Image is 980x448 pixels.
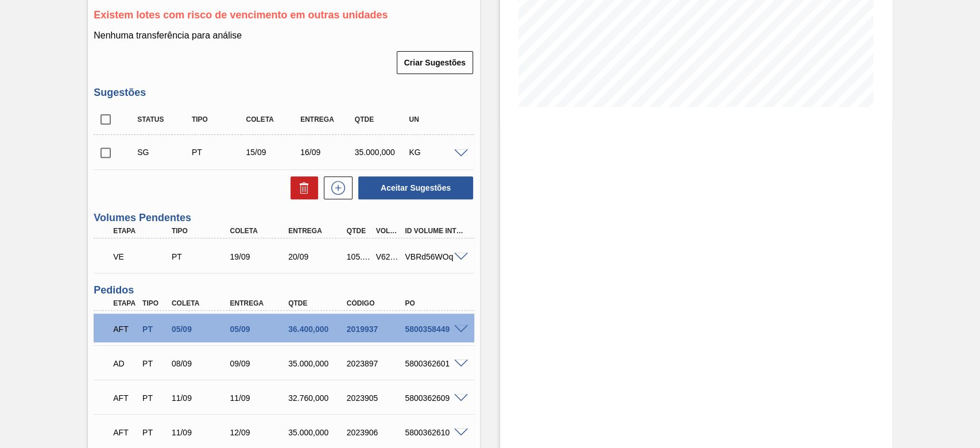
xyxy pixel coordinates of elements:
[94,30,474,41] p: Nenhuma transferência para análise
[402,359,467,368] div: 5800362601
[110,299,140,307] div: Etapa
[373,227,403,235] div: Volume Portal
[243,148,303,157] div: 15/09/2025
[398,50,474,75] div: Criar Sugestões
[352,148,412,157] div: 35.000,000
[169,359,234,368] div: 08/09/2025
[285,252,350,261] div: 20/09/2025
[140,299,169,307] div: Tipo
[110,420,140,445] div: Aguardando Fornecimento
[94,9,388,21] span: Existem lotes com risco de vencimento em outras unidades
[285,325,350,334] div: 36.400,000
[352,115,412,123] div: Qtde
[285,393,350,403] div: 32.760,000
[344,252,374,261] div: 105.000,000
[344,299,409,307] div: Código
[227,428,292,437] div: 12/09/2025
[285,299,350,307] div: Qtde
[402,299,467,307] div: PO
[402,428,467,437] div: 5800362610
[353,175,474,200] div: Aceitar Sugestões
[397,51,473,74] button: Criar Sugestões
[406,148,466,157] div: KG
[227,359,292,368] div: 09/09/2025
[169,299,234,307] div: Coleta
[297,148,357,157] div: 16/09/2025
[94,87,474,99] h3: Sugestões
[113,393,137,403] p: AFT
[140,393,169,403] div: Pedido de Transferência
[227,393,292,403] div: 11/09/2025
[297,115,357,123] div: Entrega
[113,252,172,261] p: VE
[227,252,292,261] div: 19/09/2025
[402,393,467,403] div: 5800362609
[227,227,292,235] div: Coleta
[344,227,374,235] div: Qtde
[402,227,467,235] div: Id Volume Interno
[285,176,318,199] div: Excluir Sugestões
[189,148,249,157] div: Pedido de Transferência
[189,115,249,123] div: Tipo
[402,252,467,261] div: VBRd56WOq
[169,428,234,437] div: 11/09/2025
[94,284,474,296] h3: Pedidos
[406,115,466,123] div: UN
[285,227,350,235] div: Entrega
[373,252,403,261] div: V622067
[169,393,234,403] div: 11/09/2025
[285,428,350,437] div: 35.000,000
[94,212,474,224] h3: Volumes Pendentes
[110,227,175,235] div: Etapa
[140,359,169,368] div: Pedido de Transferência
[169,325,234,334] div: 05/09/2025
[318,176,353,199] div: Nova sugestão
[110,385,140,411] div: Aguardando Fornecimento
[344,359,409,368] div: 2023897
[402,325,467,334] div: 5800358449
[344,393,409,403] div: 2023905
[169,227,234,235] div: Tipo
[110,316,140,342] div: Aguardando Fornecimento
[140,325,169,334] div: Pedido de Transferência
[113,325,137,334] p: AFT
[110,244,175,269] div: Volume Enviado para Transporte
[134,115,194,123] div: Status
[169,252,234,261] div: Pedido de Transferência
[110,351,140,376] div: Aguardando Descarga
[243,115,303,123] div: Coleta
[344,325,409,334] div: 2019937
[358,176,473,199] button: Aceitar Sugestões
[227,299,292,307] div: Entrega
[285,359,350,368] div: 35.000,000
[344,428,409,437] div: 2023906
[227,325,292,334] div: 05/09/2025
[113,428,137,437] p: AFT
[113,359,137,368] p: AD
[134,148,194,157] div: Sugestão Criada
[140,428,169,437] div: Pedido de Transferência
